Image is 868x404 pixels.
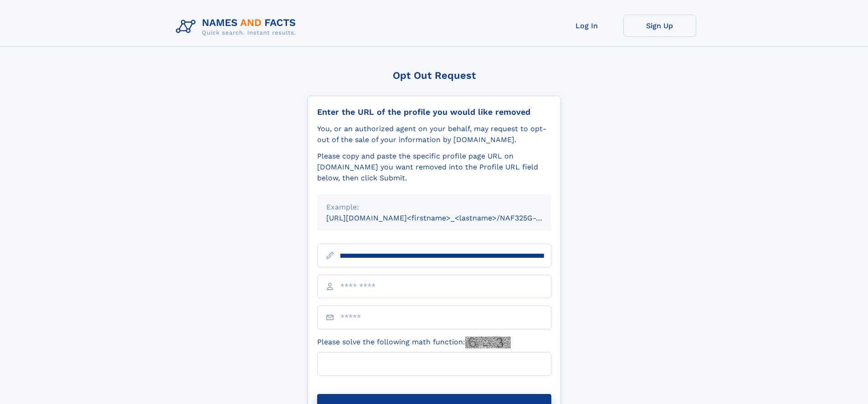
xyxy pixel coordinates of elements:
[326,202,542,213] div: Example:
[317,151,551,184] div: Please copy and paste the specific profile page URL on [DOMAIN_NAME] you want removed into the Pr...
[308,70,561,81] div: Opt Out Request
[550,15,623,37] a: Log In
[317,107,551,117] div: Enter the URL of the profile you would like removed
[317,123,551,145] div: You, or an authorized agent on your behalf, may request to opt-out of the sale of your informatio...
[326,214,569,222] small: [URL][DOMAIN_NAME]<firstname>_<lastname>/NAF325G-xxxxxxxx
[317,337,511,348] label: Please solve the following math function:
[172,15,303,39] img: Logo Names and Facts
[623,15,696,37] a: Sign Up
